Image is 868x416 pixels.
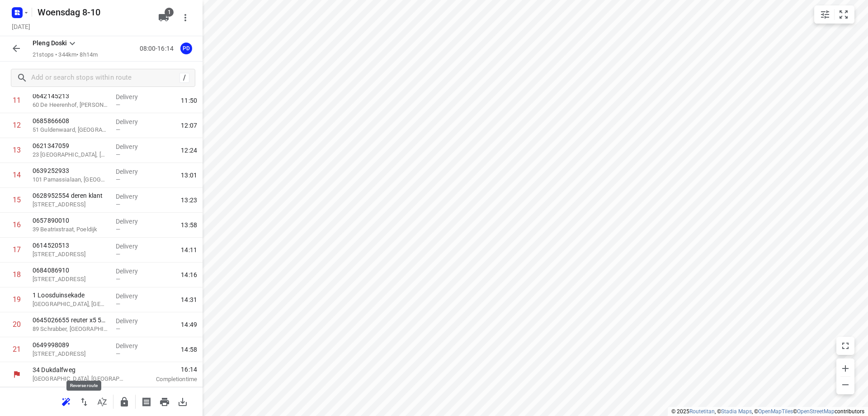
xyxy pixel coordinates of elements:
[116,201,120,208] span: —
[33,166,108,175] p: 0639252933
[181,320,197,329] span: 14:49
[13,295,21,304] div: 19
[116,192,149,201] p: Delivery
[13,146,21,154] div: 13
[33,175,108,184] p: 101 Parnassialaan, [GEOGRAPHIC_DATA]
[177,44,195,53] span: Assigned to Pleng Doski
[33,266,108,275] p: 0684086910
[33,300,108,309] p: [GEOGRAPHIC_DATA], [GEOGRAPHIC_DATA]
[31,71,179,85] input: Add or search stops within route
[13,220,21,229] div: 16
[13,171,21,179] div: 14
[137,365,197,374] span: 16:14
[33,316,108,325] p: 0645026655 reuter x5 575 euro
[181,196,197,205] span: 13:23
[181,345,197,354] span: 14:58
[116,117,149,126] p: Delivery
[13,270,21,279] div: 18
[116,276,120,282] span: —
[116,176,120,183] span: —
[33,349,108,359] p: [STREET_ADDRESS]
[140,44,177,53] p: 08:00-16:14
[33,38,67,48] p: Pleng Doski
[181,171,197,180] span: 13:01
[181,121,197,130] span: 12:07
[116,251,120,258] span: —
[33,365,127,374] p: 34 Dukdalfweg
[33,275,108,284] p: 14 Pachtersdreef, Den Haag
[116,292,149,301] p: Delivery
[33,340,108,349] p: 0649998089
[33,91,108,100] p: 0642145213
[13,121,21,129] div: 12
[33,191,108,200] p: 0628952554 deren klant
[174,397,192,406] span: Download route
[33,200,108,209] p: [STREET_ADDRESS]
[689,408,715,415] a: Routetitan
[181,245,197,254] span: 14:11
[179,73,189,83] div: /
[93,397,111,406] span: Sort by time window
[181,295,197,304] span: 14:31
[181,220,197,230] span: 13:58
[33,325,108,334] p: 89 Schrabber, [GEOGRAPHIC_DATA]
[116,217,149,226] p: Delivery
[33,374,127,383] p: [GEOGRAPHIC_DATA], [GEOGRAPHIC_DATA]
[8,21,34,32] h5: Project date
[13,345,21,354] div: 21
[33,100,108,110] p: 60 De Heerenhof, Hendrik-Ido-Ambacht
[116,316,149,325] p: Delivery
[116,242,149,251] p: Delivery
[165,8,174,17] span: 1
[116,350,120,357] span: —
[57,397,75,406] span: Reoptimize route
[671,408,864,415] li: © 2025 , © , © © contributors
[116,126,120,133] span: —
[33,125,108,134] p: 51 Guldenwaard, Rotterdam
[177,39,195,57] button: PD
[180,43,192,54] div: PD
[33,150,108,159] p: 23 Portlandstraat, Rotterdam
[33,250,108,259] p: 14 Pachtersdreef, Den Haag
[181,270,197,279] span: 14:16
[33,141,108,150] p: 0621347059
[137,397,156,406] span: Print shipping labels
[33,241,108,250] p: 0614520513
[137,375,197,384] p: Completion time
[181,96,197,105] span: 11:50
[156,397,174,406] span: Print route
[33,116,108,125] p: 0685866608
[758,408,793,415] a: OpenMapTiles
[33,51,98,59] p: 21 stops • 344km • 8h14m
[13,96,21,105] div: 11
[721,408,752,415] a: Stadia Maps
[116,267,149,276] p: Delivery
[34,5,151,19] h5: Woensdag 8-10
[116,341,149,350] p: Delivery
[181,146,197,155] span: 12:24
[33,216,108,225] p: 0657890010
[116,167,149,176] p: Delivery
[13,196,21,204] div: 15
[13,245,21,254] div: 17
[33,225,108,234] p: 39 Beatrixstraat, Poeldijk
[116,101,120,108] span: —
[116,151,120,158] span: —
[116,226,120,233] span: —
[33,291,108,300] p: 1 Loosduinsekade
[176,9,194,27] button: More
[13,320,21,329] div: 20
[116,92,149,101] p: Delivery
[116,325,120,332] span: —
[116,142,149,151] p: Delivery
[155,9,173,27] button: 1
[116,301,120,307] span: —
[797,408,835,415] a: OpenStreetMap
[814,5,854,24] div: small contained button group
